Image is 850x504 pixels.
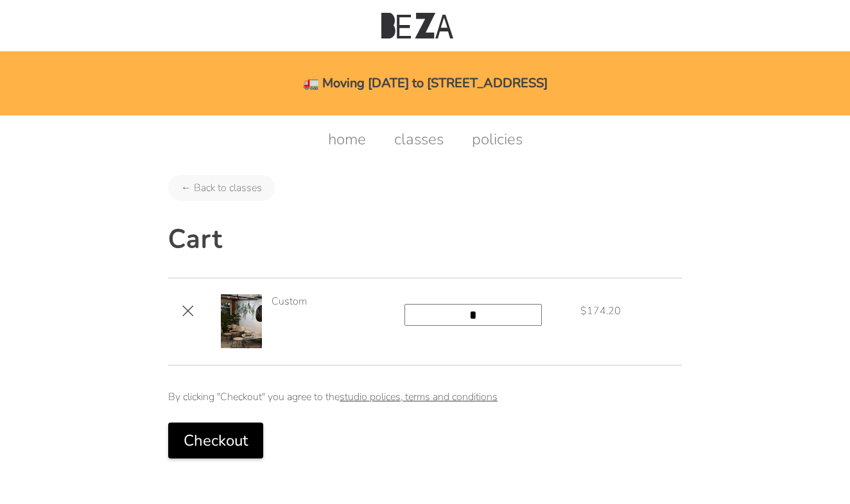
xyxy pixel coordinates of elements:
[459,129,535,149] a: policies
[340,390,498,404] a: studio polices, terms and conditions
[168,175,275,201] a: ← Back to classes
[381,129,456,149] a: classes
[272,294,415,308] div: Custom
[381,13,453,38] img: Beza Studio Logo
[168,423,263,458] button: Checkout
[221,294,262,348] img: custom.0.jpg
[580,304,621,318] div: $174.20
[315,129,379,149] a: home
[168,387,682,407] p: By clicking "Checkout" you agree to the
[168,222,682,256] h2: Cart
[168,294,208,326] span: ×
